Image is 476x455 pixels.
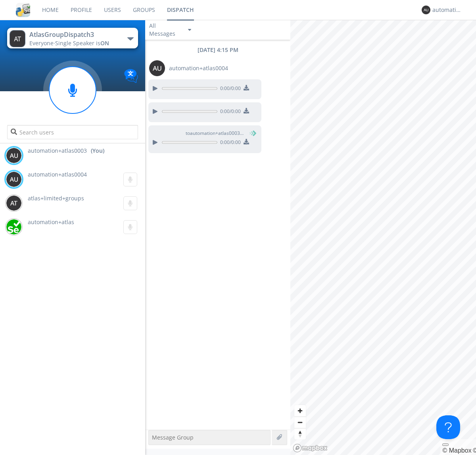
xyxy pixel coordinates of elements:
[294,428,306,440] button: Reset bearing to north
[169,64,228,72] span: automation+atlas0004
[100,39,109,47] span: ON
[28,194,84,202] span: atlas+limited+groups
[7,28,138,48] button: AtlasGroupDispatch3Everyone·Single Speaker isON
[217,139,241,148] span: 0:00 / 0:00
[217,85,241,94] span: 0:00 / 0:00
[149,22,181,38] div: All Messages
[29,39,119,47] div: Everyone ·
[244,139,249,144] img: download media button
[436,415,460,439] iframe: Toggle Customer Support
[244,108,249,113] img: download media button
[422,6,430,14] img: 373638.png
[6,195,22,211] img: 373638.png
[186,130,245,137] span: to automation+atlas0003
[7,125,138,139] input: Search users
[29,30,119,39] div: AtlasGroupDispatch3
[6,148,22,163] img: 373638.png
[244,85,249,90] img: download media button
[294,405,306,417] button: Zoom in
[28,147,87,155] span: automation+atlas0003
[6,219,22,235] img: d2d01cd9b4174d08988066c6d424eccd
[6,171,22,187] img: 373638.png
[294,417,306,428] span: Zoom out
[188,29,191,31] img: caret-down-sm.svg
[10,30,25,47] img: 373638.png
[442,443,449,446] button: Toggle attribution
[442,447,471,454] a: Mapbox
[55,39,109,47] span: Single Speaker is
[244,130,256,136] span: (You)
[28,171,87,178] span: automation+atlas0004
[432,6,462,14] div: automation+atlas0003
[145,46,290,54] div: [DATE] 4:15 PM
[91,147,104,155] div: (You)
[294,417,306,428] button: Zoom out
[149,60,165,76] img: 373638.png
[16,3,30,17] img: cddb5a64eb264b2086981ab96f4c1ba7
[217,108,241,117] span: 0:00 / 0:00
[124,69,138,83] img: Translation enabled
[28,218,74,226] span: automation+atlas
[293,443,328,453] a: Mapbox logo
